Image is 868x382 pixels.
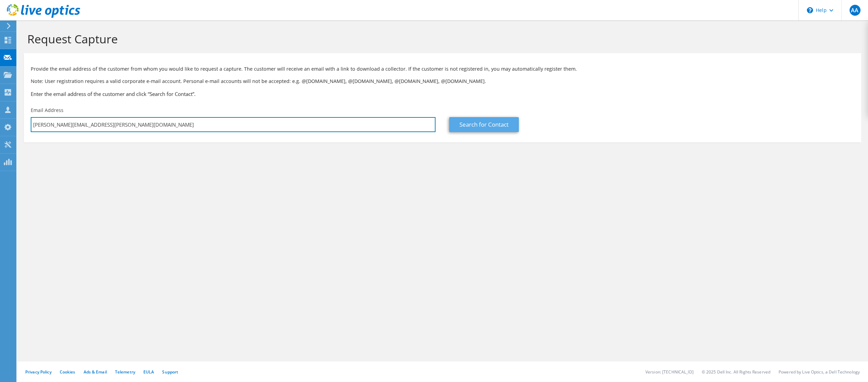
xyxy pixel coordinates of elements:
[84,369,107,375] a: Ads & Email
[449,117,519,132] a: Search for Contact
[27,32,854,46] h1: Request Capture
[645,369,694,375] li: Version: [TECHNICAL_ID]
[31,90,854,98] h3: Enter the email address of the customer and click “Search for Contact”.
[702,369,770,375] li: © 2025 Dell Inc. All Rights Reserved
[25,369,52,375] a: Privacy Policy
[31,65,854,73] p: Provide the email address of the customer from whom you would like to request a capture. The cust...
[143,369,154,375] a: EULA
[807,7,813,13] svg: \n
[779,369,860,375] li: Powered by Live Optics, a Dell Technology
[162,369,178,375] a: Support
[31,77,854,85] p: Note: User registration requires a valid corporate e-mail account. Personal e-mail accounts will ...
[31,107,63,114] label: Email Address
[115,369,135,375] a: Telemetry
[850,5,860,16] span: AA
[60,369,75,375] a: Cookies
